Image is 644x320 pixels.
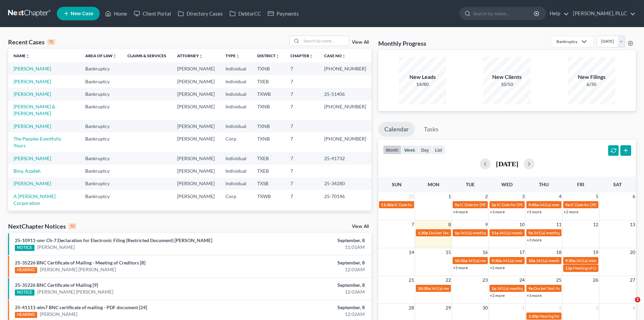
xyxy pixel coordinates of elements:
td: Bankruptcy [80,177,122,190]
span: IC Date for [PERSON_NAME] [570,202,622,207]
td: Individual [220,88,252,100]
span: 341(a) meeting for [PERSON_NAME] & [PERSON_NAME] [431,286,532,291]
td: Individual [220,75,252,88]
td: [PERSON_NAME] [172,88,220,100]
span: 20 [629,248,636,256]
span: 31 [408,192,415,200]
td: Bankruptcy [80,165,122,177]
a: [PERSON_NAME] [14,66,51,71]
a: +2 more [490,265,505,270]
i: unfold_more [26,54,30,58]
i: unfold_more [113,54,117,58]
span: 11a [492,230,498,235]
span: 11 [555,220,562,229]
input: Search by name... [302,36,349,46]
a: 25-41111-elm7 BNC certificate of mailing - PDF document [24] [15,304,147,310]
i: unfold_more [276,54,280,58]
div: New Filings [568,73,615,81]
td: [PERSON_NAME] [172,75,220,88]
td: [PERSON_NAME] [172,210,220,222]
span: 1p [492,286,496,291]
a: [PERSON_NAME] [40,311,77,318]
td: [PERSON_NAME] [172,62,220,75]
div: Bankruptcy [556,39,577,44]
span: 341(a) meeting for [PERSON_NAME] [499,230,564,235]
div: New Leads [399,73,446,81]
input: Search by name... [473,7,535,20]
span: 10 [519,220,525,229]
div: Recent Cases [8,38,55,46]
a: +5 more [527,209,542,214]
td: TXNB [252,132,285,152]
div: 6/30 [568,81,615,88]
span: 9:30a [565,258,575,263]
td: [PERSON_NAME] [172,132,220,152]
span: 341(a) meeting for [PERSON_NAME] [460,230,525,235]
i: unfold_more [236,54,240,58]
span: 9a [455,202,459,207]
a: +5 more [453,265,468,270]
div: September, 8 [253,304,365,311]
a: Case Nounfold_more [324,53,346,58]
span: 4 [558,192,562,200]
span: Wed [501,182,512,187]
span: 341(a) meeting for [PERSON_NAME] [502,258,568,263]
td: Bankruptcy [80,88,122,100]
a: View All [352,40,369,45]
div: 12:03AM [253,266,365,273]
span: 2 [558,304,562,312]
span: 10a [528,258,535,263]
span: 1:30p [418,230,428,235]
div: 11:01AM [253,244,365,251]
span: 341(a) meeting for [PERSON_NAME] [468,258,533,263]
td: 7 [285,152,319,165]
span: 1 [521,304,525,312]
a: Client Portal [130,7,174,20]
td: TXSB [252,210,285,222]
td: Bankruptcy [80,190,122,209]
span: 341(a) meeting for [PERSON_NAME] [536,258,601,263]
span: 1p [492,202,496,207]
td: Bankruptcy [80,210,122,222]
a: Calendar [378,122,415,137]
a: View All [352,224,369,229]
td: 25-51406 [319,88,372,100]
div: 14/80 [399,81,446,88]
span: 9a [528,230,533,235]
div: 10/50 [483,81,531,88]
a: Home [102,7,130,20]
span: 9a [528,286,533,291]
a: Nameunfold_more [14,53,30,58]
div: HEARING [15,267,37,273]
span: 18 [555,248,562,256]
a: [PERSON_NAME], PLLC [570,7,636,20]
span: 24 [519,276,525,284]
a: 25-10911-smr Ch-7 Declaration for Electronic Filing (Restricted Document) [PERSON_NAME] [15,237,212,243]
div: 12:02AM [253,311,365,318]
span: Fri [577,182,584,187]
td: Individual [220,210,252,222]
span: Tue [466,182,475,187]
td: 7 [285,88,319,100]
span: 341(a) meeting for [PERSON_NAME] [576,258,641,263]
span: 341(a) meeting for [PERSON_NAME] [533,230,599,235]
span: 27 [629,276,636,284]
td: Corp [220,132,252,152]
div: NextChapter Notices [8,222,76,230]
a: +3 more [527,293,542,298]
a: +2 more [490,293,505,298]
span: 3 [595,304,599,312]
span: Mon [428,182,439,187]
a: A [PERSON_NAME] Corporation [14,193,55,206]
a: +4 more [453,209,468,214]
span: 341(a) meeting for [497,286,530,291]
td: Individual [220,165,252,177]
a: +2 more [564,209,578,214]
td: Bankruptcy [80,120,122,132]
iframe: Intercom live chat [621,297,637,313]
td: TXWB [252,190,285,209]
td: [PHONE_NUMBER] [319,132,372,152]
a: [PERSON_NAME] [PERSON_NAME] [37,289,113,295]
span: 23 [482,276,488,284]
span: 28 [408,304,415,312]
